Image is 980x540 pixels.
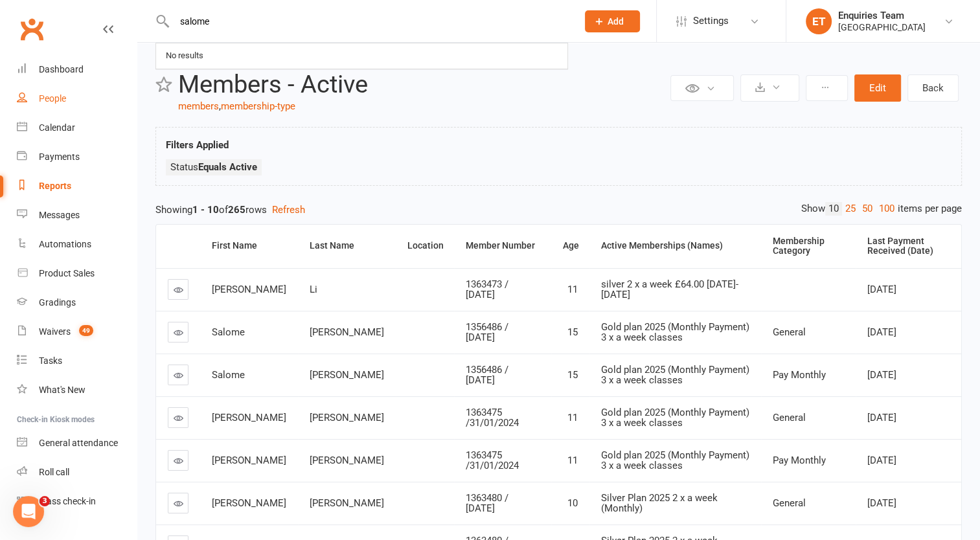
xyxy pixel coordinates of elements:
span: [DATE] [867,497,896,509]
span: General [773,326,806,338]
span: Silver Plan 2025 2 x a week (Monthly) [601,492,718,515]
span: Pay Monthly [773,369,826,381]
a: Payments [17,142,137,172]
span: [DATE] [867,455,896,466]
a: Roll call [17,458,137,487]
span: [PERSON_NAME] [212,412,286,423]
a: People [17,84,137,113]
div: Class check-in [39,496,96,506]
span: [DATE] [867,326,896,338]
a: Messages [17,201,137,230]
div: Tasks [39,355,62,366]
span: [DATE] [867,369,896,381]
div: Automations [39,239,91,249]
span: [PERSON_NAME] [310,455,384,466]
span: [PERSON_NAME] [212,497,286,509]
div: General attendance [39,438,118,448]
button: Add [585,10,640,32]
div: Roll call [39,467,69,477]
a: Calendar [17,113,137,142]
a: 10 [825,202,842,216]
div: Show items per page [801,202,962,216]
strong: 1 - 10 [192,204,219,216]
div: Last Name [310,241,385,251]
button: Edit [854,74,901,102]
div: Calendar [39,122,75,133]
div: Membership Category [773,236,845,256]
div: Reports [39,181,71,191]
div: Member Number [466,241,541,251]
h2: Members - Active [178,71,667,98]
a: 25 [842,202,859,216]
span: Settings [693,6,729,36]
span: General [773,412,806,423]
div: Enquiries Team [838,10,926,21]
strong: Equals Active [198,161,257,173]
a: Back [907,74,959,102]
input: Search... [170,12,568,30]
span: [PERSON_NAME] [212,455,286,466]
span: 15 [567,326,578,338]
a: Tasks [17,346,137,376]
a: Waivers 49 [17,317,137,346]
button: Refresh [272,202,305,218]
span: Salome [212,326,245,338]
div: Location [407,241,444,251]
span: General [773,497,806,509]
div: Gradings [39,297,76,308]
span: [DATE] [867,284,896,295]
span: Add [608,16,624,27]
span: 1356486 / [DATE] [466,321,508,344]
span: 10 [567,497,578,509]
div: Active Memberships (Names) [601,241,751,251]
a: 50 [859,202,876,216]
span: [DATE] [867,412,896,423]
span: 11 [567,412,578,423]
div: [GEOGRAPHIC_DATA] [838,21,926,33]
strong: Filters Applied [166,139,229,151]
span: [PERSON_NAME] [212,284,286,295]
div: Messages [39,210,80,220]
div: Waivers [39,326,71,337]
span: 1363475 /31/01/2024 [466,449,519,472]
span: 11 [567,284,578,295]
span: [PERSON_NAME] [310,326,384,338]
span: 1356486 / [DATE] [466,364,508,387]
span: Salome [212,369,245,381]
span: 3 [40,496,50,506]
div: People [39,93,66,104]
span: Status [170,161,257,173]
span: Pay Monthly [773,455,826,466]
span: 1363475 /31/01/2024 [466,407,519,429]
div: ET [806,8,832,34]
a: Product Sales [17,259,137,288]
span: [PERSON_NAME] [310,497,384,509]
a: 100 [876,202,898,216]
span: [PERSON_NAME] [310,412,384,423]
div: Age [563,241,579,251]
span: Li [310,284,317,295]
a: membership-type [221,100,295,112]
span: 11 [567,455,578,466]
div: No results [162,47,207,65]
a: members [178,100,219,112]
span: Gold plan 2025 (Monthly Payment) 3 x a week classes [601,364,749,387]
a: Gradings [17,288,137,317]
span: Gold plan 2025 (Monthly Payment) 3 x a week classes [601,449,749,472]
a: Dashboard [17,55,137,84]
a: What's New [17,376,137,405]
a: Automations [17,230,137,259]
span: 49 [79,325,93,336]
a: Reports [17,172,137,201]
a: General attendance kiosk mode [17,429,137,458]
div: First Name [212,241,288,251]
iframe: Intercom live chat [13,496,44,527]
div: What's New [39,385,85,395]
span: [PERSON_NAME] [310,369,384,381]
span: 1363473 / [DATE] [466,278,508,301]
div: Last Payment Received (Date) [867,236,951,256]
strong: 265 [228,204,245,216]
span: Gold plan 2025 (Monthly Payment) 3 x a week classes [601,321,749,344]
span: Gold plan 2025 (Monthly Payment) 3 x a week classes [601,407,749,429]
span: 15 [567,369,578,381]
